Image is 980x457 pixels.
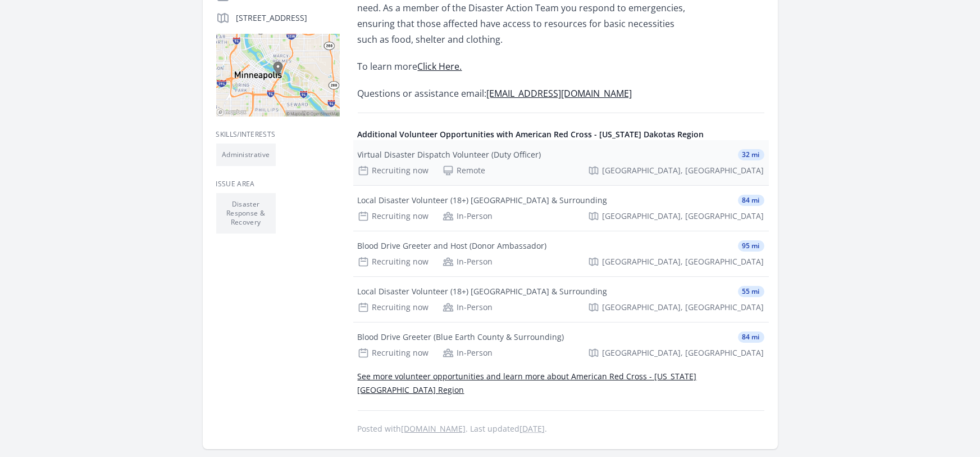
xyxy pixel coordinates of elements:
[738,286,764,297] span: 55 mi
[358,149,541,160] div: Virtual Disaster Dispatch Volunteer (Duty Officer)
[418,60,462,73] a: Click Here.
[443,165,486,176] div: Remote
[353,277,769,322] a: Local Disaster Volunteer (18+) [GEOGRAPHIC_DATA] & Surrounding 55 mi Recruiting now In-Person [GE...
[738,195,764,206] span: 84 mi
[603,210,764,222] span: [GEOGRAPHIC_DATA], [GEOGRAPHIC_DATA]
[353,322,769,368] a: Blood Drive Greeter (Blue Earth County & Surrounding) 84 mi Recruiting now In-Person [GEOGRAPHIC_...
[353,186,769,231] a: Local Disaster Volunteer (18+) [GEOGRAPHIC_DATA] & Surrounding 84 mi Recruiting now In-Person [GE...
[738,240,764,252] span: 95 mi
[216,144,276,166] li: Administrative
[353,140,769,185] a: Virtual Disaster Dispatch Volunteer (Duty Officer) 32 mi Recruiting now Remote [GEOGRAPHIC_DATA],...
[358,86,686,101] p: Questions or assistance email:
[443,210,493,222] div: In-Person
[358,59,686,74] p: To learn more
[216,180,340,189] h3: Issue area
[603,256,764,267] span: [GEOGRAPHIC_DATA], [GEOGRAPHIC_DATA]
[358,331,564,343] div: Blood Drive Greeter (Blue Earth County & Surrounding)
[216,34,340,117] img: Map
[358,424,764,433] p: Posted with . Last updated .
[358,129,764,140] h4: Additional Volunteer Opportunities with American Red Cross - [US_STATE] Dakotas Region
[358,256,429,267] div: Recruiting now
[358,195,608,206] div: Local Disaster Volunteer (18+) [GEOGRAPHIC_DATA] & Surrounding
[603,165,764,176] span: [GEOGRAPHIC_DATA], [GEOGRAPHIC_DATA]
[236,12,340,24] p: [STREET_ADDRESS]
[487,87,632,100] a: [EMAIL_ADDRESS][DOMAIN_NAME]
[402,423,466,434] a: [DOMAIN_NAME]
[353,231,769,276] a: Blood Drive Greeter and Host (Donor Ambassador) 95 mi Recruiting now In-Person [GEOGRAPHIC_DATA],...
[443,347,493,359] div: In-Person
[603,347,764,359] span: [GEOGRAPHIC_DATA], [GEOGRAPHIC_DATA]
[358,286,608,297] div: Local Disaster Volunteer (18+) [GEOGRAPHIC_DATA] & Surrounding
[738,149,764,160] span: 32 mi
[358,165,429,176] div: Recruiting now
[358,302,429,313] div: Recruiting now
[443,256,493,267] div: In-Person
[520,423,545,434] abbr: Mon, Sep 22, 2025 5:44 PM
[216,130,340,139] h3: Skills/Interests
[603,302,764,313] span: [GEOGRAPHIC_DATA], [GEOGRAPHIC_DATA]
[358,240,547,252] div: Blood Drive Greeter and Host (Donor Ambassador)
[358,371,697,395] a: See more volunteer opportunities and learn more about American Red Cross - [US_STATE] [GEOGRAPHIC...
[358,210,429,222] div: Recruiting now
[216,193,276,234] li: Disaster Response & Recovery
[358,347,429,359] div: Recruiting now
[443,302,493,313] div: In-Person
[738,331,764,343] span: 84 mi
